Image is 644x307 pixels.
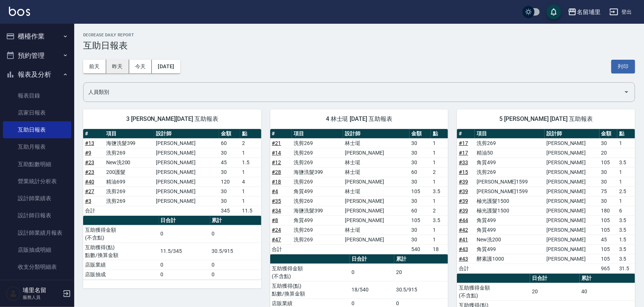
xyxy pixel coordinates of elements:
td: 2 [240,138,261,148]
th: 項目 [475,129,545,139]
th: 設計師 [545,129,599,139]
td: 540 [409,244,431,254]
td: 互助獲得金額 (不含點) [457,283,530,300]
td: 20 [394,264,448,281]
td: 3.5 [617,225,635,235]
td: [PERSON_NAME]1599 [475,177,545,186]
td: 30.5/915 [394,281,448,298]
a: #4 [272,188,278,194]
td: 1.5 [617,235,635,244]
td: 角質499 [475,225,545,235]
td: 角質499 [292,186,343,196]
td: 互助獲得金額 (不含點) [83,225,159,242]
input: 人員名稱 [86,86,621,99]
td: 30 [599,138,617,148]
td: 合計 [270,244,292,254]
td: 105 [409,186,431,196]
a: #23 [85,169,94,175]
a: #24 [272,227,281,233]
a: #17 [459,140,468,146]
td: 1 [617,167,635,177]
td: [PERSON_NAME] [545,235,599,244]
a: #13 [85,140,94,146]
td: 0 [159,260,210,270]
td: [PERSON_NAME] [154,148,219,158]
td: 0 [159,270,210,279]
td: 2 [431,167,448,177]
a: 設計師日報表 [3,207,71,224]
td: [PERSON_NAME] [545,196,599,206]
td: 30 [219,148,240,158]
td: 1 [617,196,635,206]
td: 1.5 [240,158,261,167]
td: 105 [599,254,617,264]
button: 昨天 [106,60,129,73]
td: New洗200 [475,235,545,244]
th: 設計師 [154,129,219,139]
td: [PERSON_NAME]1599 [475,186,545,196]
td: 合計 [457,264,475,273]
a: 店販抽成明細 [3,241,71,258]
td: New洗200 [104,158,154,167]
a: #43 [459,246,468,252]
span: 4 林士珽 [DATE] 互助報表 [279,115,439,123]
td: 200護髮 [104,167,154,177]
td: 11.5 [240,206,261,215]
td: 洗剪269 [292,225,343,235]
a: #3 [85,198,91,204]
button: 登出 [607,5,635,19]
td: 洗剪269 [104,196,154,206]
td: 洗剪269 [292,235,343,244]
button: 列印 [611,60,635,73]
td: [PERSON_NAME] [343,177,409,186]
td: 18/540 [350,281,394,298]
td: 4 [240,177,261,186]
td: [PERSON_NAME] [154,158,219,167]
td: 6 [617,206,635,215]
td: [PERSON_NAME] [154,177,219,186]
td: 洗剪269 [104,186,154,196]
td: 105 [599,244,617,254]
a: #15 [459,169,468,175]
td: [PERSON_NAME] [154,196,219,206]
td: 林士珽 [343,167,409,177]
td: 洗剪269 [475,167,545,177]
td: 11.5/345 [159,242,210,260]
td: 30 [409,138,431,148]
button: 報表及分析 [3,65,71,84]
td: 45 [599,235,617,244]
td: [PERSON_NAME] [545,177,599,186]
a: #9 [85,150,91,156]
a: #39 [459,179,468,185]
td: 3.5 [617,244,635,254]
button: 名留埔里 [565,4,604,20]
td: 345 [219,206,240,215]
table: a dense table [270,129,448,254]
td: 店販業績 [83,260,159,270]
td: 105 [599,215,617,225]
td: [PERSON_NAME] [545,148,599,158]
td: [PERSON_NAME] [545,215,599,225]
td: 105 [599,158,617,167]
td: [PERSON_NAME] [343,215,409,225]
table: a dense table [83,216,261,280]
td: 角質499 [475,215,545,225]
td: 1 [240,196,261,206]
td: [PERSON_NAME] [545,158,599,167]
td: 洗剪269 [292,196,343,206]
td: 1 [431,235,448,244]
td: 30 [409,225,431,235]
td: 3.5 [431,215,448,225]
td: [PERSON_NAME] [545,206,599,215]
td: 60 [409,206,431,215]
th: 金額 [219,129,240,139]
td: [PERSON_NAME] [343,235,409,244]
td: 60 [409,167,431,177]
button: 預約管理 [3,46,71,65]
td: 1 [431,138,448,148]
td: 精油50 [475,148,545,158]
a: #39 [459,188,468,194]
h5: 埔里名留 [23,287,61,294]
td: 0 [210,270,261,279]
td: 3.5 [617,215,635,225]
